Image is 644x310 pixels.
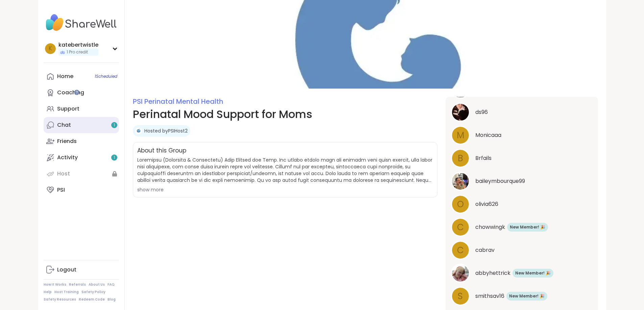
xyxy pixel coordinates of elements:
a: Hosted byPSIHost2 [144,127,188,134]
div: Host [57,170,70,177]
a: Redeem Code [79,297,105,302]
span: c [457,221,464,234]
a: Blog [108,297,116,302]
span: smithsav16 [475,292,504,300]
a: Help [44,290,52,294]
span: 1 [114,122,115,128]
div: katebertwistle [58,41,98,49]
span: 1 Pro credit [67,49,88,55]
div: Chat [57,121,71,129]
span: Monicaaa [475,131,501,139]
a: Friends [44,133,119,149]
span: chowwingk [475,223,505,231]
iframe: Spotlight [74,90,79,95]
a: Activity1 [44,149,119,166]
a: baileymbourque99baileymbourque99 [451,172,593,191]
span: o [457,198,464,211]
img: PSIHost2 [135,127,142,134]
h2: About this Group [137,146,186,155]
a: cchowwingkNew Member! 🎉 [451,218,593,237]
a: Chat1 [44,117,119,133]
span: Brfails [475,154,492,162]
span: abbyhettrick [475,269,510,277]
div: Friends [57,138,77,145]
span: B [458,152,463,165]
span: k [49,44,52,53]
span: 1 Scheduled [95,74,117,79]
div: Logout [57,266,76,273]
a: Safety Policy [81,290,105,294]
span: Loremipsu (Dolorsita & Consectetu) Adip Elitsed doe Temp. Inc utlabo etdolo magn ali enimadm veni... [137,157,433,184]
h1: Perinatal Mood Support for Moms [133,106,437,122]
div: PSI [57,186,65,194]
div: show more [137,186,433,193]
span: baileymbourque99 [475,177,525,185]
a: Logout [44,262,119,278]
span: New Member! 🎉 [509,293,545,299]
div: Support [57,105,79,113]
span: New Member! 🎉 [510,224,545,230]
div: Coaching [57,89,84,96]
span: cabrav [475,246,495,254]
a: ssmithsav16New Member! 🎉 [451,287,593,306]
a: Safety Resources [44,297,76,302]
a: Host [44,166,119,182]
div: Activity [57,154,78,161]
div: Home [57,73,73,80]
a: PSI [44,182,119,198]
a: Coaching [44,85,119,101]
a: oolivia626 [451,195,593,214]
a: Referrals [69,282,86,287]
a: Support [44,101,119,117]
span: 1 [114,155,115,161]
img: ShareWell Nav Logo [44,11,119,34]
a: PSI Perinatal Mental Health [133,97,223,106]
img: baileymbourque99 [452,173,469,190]
span: ds96 [475,108,488,116]
a: Host Training [54,290,79,294]
span: c [457,244,464,257]
span: New Member! 🎉 [515,270,551,276]
a: ds96ds96 [451,103,593,122]
a: ccabrav [451,241,593,260]
a: FAQ [108,282,115,287]
a: MMonicaaa [451,126,593,145]
a: About Us [89,282,105,287]
span: olivia626 [475,200,498,208]
a: Home1Scheduled [44,68,119,85]
img: abbyhettrick [452,265,469,282]
span: s [458,290,463,303]
a: How It Works [44,282,66,287]
span: M [457,129,464,142]
a: BBrfails [451,149,593,168]
a: abbyhettrickabbyhettrickNew Member! 🎉 [451,264,593,283]
img: ds96 [452,104,469,121]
